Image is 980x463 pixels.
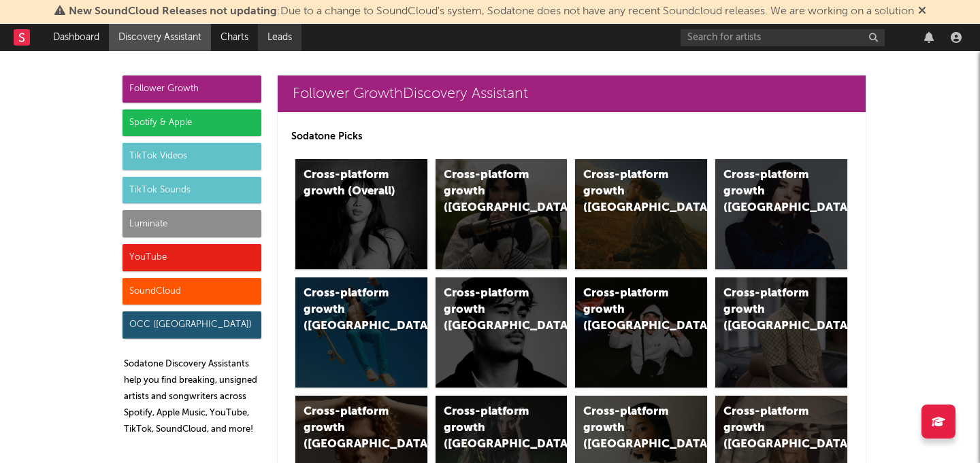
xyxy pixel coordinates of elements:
a: Discovery Assistant [109,24,211,51]
a: Cross-platform growth ([GEOGRAPHIC_DATA]) [715,159,847,269]
a: Cross-platform growth ([GEOGRAPHIC_DATA]) [295,277,427,388]
a: Follower GrowthDiscovery Assistant [278,75,866,112]
div: Cross-platform growth ([GEOGRAPHIC_DATA]) [723,286,816,335]
input: Search for artists [681,29,885,46]
p: Sodatone Discovery Assistants help you find breaking, unsigned artists and songwriters across Spo... [124,356,261,438]
span: New SoundCloud Releases not updating [69,6,277,17]
span: Dismiss [918,6,926,17]
a: Leads [258,24,301,51]
div: Cross-platform growth ([GEOGRAPHIC_DATA]) [444,404,536,453]
a: Cross-platform growth ([GEOGRAPHIC_DATA]) [715,277,847,388]
a: Cross-platform growth (Overall) [295,159,427,269]
div: Cross-platform growth ([GEOGRAPHIC_DATA]) [304,404,396,453]
a: Cross-platform growth ([GEOGRAPHIC_DATA]) [575,159,707,269]
a: Charts [211,24,258,51]
div: Cross-platform growth ([GEOGRAPHIC_DATA]) [304,286,396,335]
div: Cross-platform growth (Overall) [304,167,396,200]
span: : Due to a change to SoundCloud's system, Sodatone does not have any recent Soundcloud releases. ... [69,6,914,17]
div: TikTok Videos [122,143,261,170]
div: Cross-platform growth ([GEOGRAPHIC_DATA]) [583,404,676,453]
div: Cross-platform growth ([GEOGRAPHIC_DATA]) [444,286,536,335]
div: YouTube [122,244,261,271]
div: Cross-platform growth ([GEOGRAPHIC_DATA]) [444,167,536,216]
div: TikTok Sounds [122,177,261,204]
a: Cross-platform growth ([GEOGRAPHIC_DATA]) [436,159,568,269]
div: Cross-platform growth ([GEOGRAPHIC_DATA]) [723,404,816,453]
a: Cross-platform growth ([GEOGRAPHIC_DATA]) [436,277,568,388]
div: Follower Growth [122,75,261,103]
div: Spotify & Apple [122,109,261,137]
a: Dashboard [44,24,109,51]
div: SoundCloud [122,278,261,305]
p: Sodatone Picks [291,128,852,145]
div: Cross-platform growth ([GEOGRAPHIC_DATA]) [723,167,816,216]
div: OCC ([GEOGRAPHIC_DATA]) [122,311,261,339]
div: Cross-platform growth ([GEOGRAPHIC_DATA]/GSA) [583,286,676,335]
div: Luminate [122,210,261,237]
div: Cross-platform growth ([GEOGRAPHIC_DATA]) [583,167,676,216]
a: Cross-platform growth ([GEOGRAPHIC_DATA]/GSA) [575,277,707,388]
